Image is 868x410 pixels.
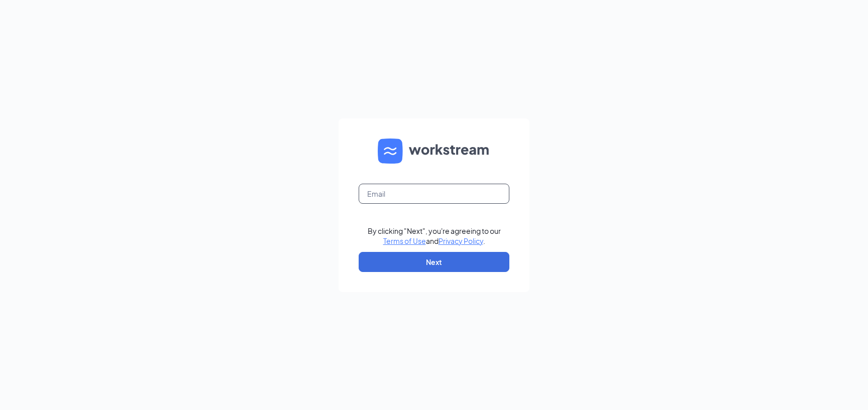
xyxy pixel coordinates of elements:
[359,252,509,272] button: Next
[383,236,426,245] a: Terms of Use
[378,139,490,164] img: WS logo and Workstream text
[368,226,501,246] div: By clicking "Next", you're agreeing to our and .
[439,236,483,245] a: Privacy Policy
[359,184,509,204] input: Email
